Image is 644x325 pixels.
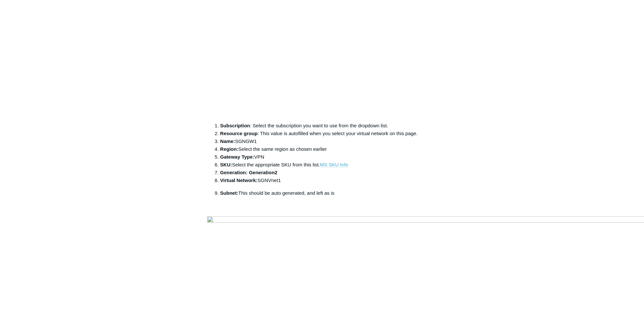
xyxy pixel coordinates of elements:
[220,161,437,169] li: Select the appropriate SKU from this list.
[220,190,238,196] strong: Subnet:
[220,154,254,160] strong: Gateway Type:
[220,145,437,153] li: Select the same region as chosen earlier
[220,189,437,197] p: This should be auto generated, and left as is
[220,177,437,184] li: SGNVnet1
[220,122,437,130] li: : Select the subscription you want to use from the dropdown list.
[220,162,232,167] strong: SKU:
[220,123,250,128] strong: Subscription
[220,170,277,175] strong: Generation: Generation2
[320,162,348,168] a: MS SKU Info
[220,153,437,161] li: VPN
[220,138,235,144] strong: Name:
[220,146,238,152] strong: Region:
[220,137,437,145] li: SGNGW1
[220,177,258,183] strong: Virtual Network:
[220,131,258,136] strong: Resource group
[220,130,437,137] li: : This value is autofilled when you select your virtual network on this page.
